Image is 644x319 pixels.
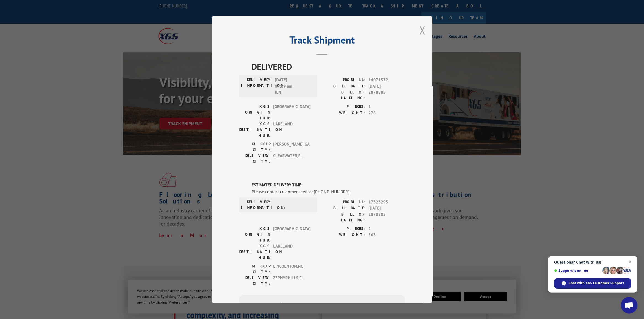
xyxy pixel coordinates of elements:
[554,278,631,289] div: Chat with XGS Customer Support
[241,77,272,96] label: DELIVERY INFORMATION:
[322,205,366,211] label: BILL DATE:
[368,110,405,116] span: 278
[239,275,270,286] label: DELIVERY CITY:
[239,153,270,164] label: DELIVERY CITY:
[273,141,310,153] span: [PERSON_NAME] , GA
[239,121,270,138] label: XGS DESTINATION HUB:
[322,77,366,83] label: PROBILL:
[273,121,310,138] span: LAKELAND
[322,232,366,238] label: WEIGHT:
[368,89,405,101] span: 2878885
[322,104,366,110] label: PIECES:
[252,188,405,195] div: Please contact customer service: [PHONE_NUMBER].
[246,301,398,309] div: Subscribe to alerts
[273,275,310,286] span: ZEPHYRHILLS , FL
[273,153,310,164] span: CLEARWATER , FL
[239,263,270,275] label: PICKUP CITY:
[322,89,366,101] label: BILL OF LADING:
[239,243,270,260] label: XGS DESTINATION HUB:
[241,199,272,210] label: DELIVERY INFORMATION:
[368,232,405,238] span: 563
[273,263,310,275] span: LINCOLNTON , NC
[568,281,624,286] span: Chat with XGS Customer Support
[322,199,366,205] label: PROBILL:
[322,226,366,232] label: PIECES:
[368,226,405,232] span: 2
[368,205,405,211] span: [DATE]
[368,77,405,83] span: 14071572
[275,77,312,96] span: [DATE] 07:09 am JEN
[368,83,405,89] span: [DATE]
[322,110,366,116] label: WEIGHT:
[368,211,405,223] span: 2878885
[273,243,310,260] span: LAKELAND
[554,260,631,264] span: Questions? Chat with us!
[368,104,405,110] span: 1
[621,297,637,313] div: Open chat
[419,23,425,37] button: Close modal
[239,36,405,47] h2: Track Shipment
[322,211,366,223] label: BILL OF LADING:
[554,269,600,273] span: Support is online
[322,83,366,89] label: BILL DATE:
[273,226,310,243] span: [GEOGRAPHIC_DATA]
[368,199,405,205] span: 17323295
[239,141,270,153] label: PICKUP CITY:
[239,104,270,121] label: XGS ORIGIN HUB:
[627,259,633,266] span: Close chat
[273,104,310,121] span: [GEOGRAPHIC_DATA]
[252,182,405,188] label: ESTIMATED DELIVERY TIME:
[252,60,405,73] span: DELIVERED
[239,226,270,243] label: XGS ORIGIN HUB:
